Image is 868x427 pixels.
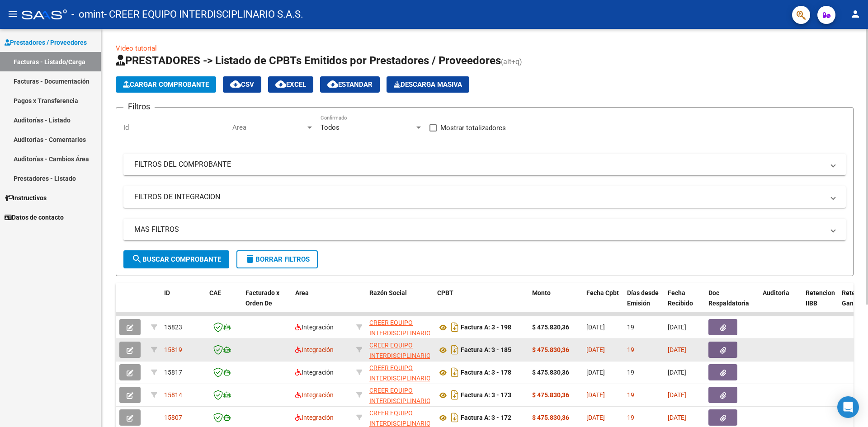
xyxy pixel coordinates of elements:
[664,283,705,323] datatable-header-cell: Fecha Recibido
[134,225,824,235] mat-panel-title: MAS FILTROS
[583,283,623,323] datatable-header-cell: Fecha Cpbt
[123,80,209,89] span: Cargar Comprobante
[206,283,242,323] datatable-header-cell: CAE
[369,408,430,427] div: 30716250667
[321,123,340,131] span: Todos
[434,283,528,323] datatable-header-cell: CPBT
[668,414,686,421] span: [DATE]
[668,369,686,376] span: [DATE]
[164,391,182,399] span: 15814
[627,346,634,353] span: 19
[369,385,430,404] div: 30716250667
[116,76,216,93] button: Cargar Comprobante
[461,347,511,354] strong: Factura A: 3 - 185
[461,369,511,376] strong: Factura A: 3 - 178
[627,369,634,376] span: 19
[802,283,838,323] datatable-header-cell: Retencion IIBB
[134,192,824,202] mat-panel-title: FILTROS DE INTEGRACION
[449,388,461,402] i: Descargar documento
[387,76,469,93] app-download-masive: Descarga masiva de comprobantes (adjuntos)
[123,186,846,208] mat-expansion-panel-header: FILTROS DE INTEGRACION
[116,54,501,67] span: PRESTADORES -> Listado de CPBTs Emitidos por Prestadores / Proveedores
[223,76,261,93] button: CSV
[209,289,221,296] span: CAE
[623,283,664,323] datatable-header-cell: Días desde Emisión
[850,9,861,19] mat-icon: person
[369,364,431,392] span: CREER EQUIPO INTERDISCIPLINARIO S.A.S.
[627,414,634,421] span: 19
[394,80,462,89] span: Descarga Masiva
[759,283,802,323] datatable-header-cell: Auditoria
[668,346,686,353] span: [DATE]
[763,289,789,296] span: Auditoria
[586,369,605,376] span: [DATE]
[230,80,254,89] span: CSV
[295,346,334,353] span: Integración
[369,319,431,347] span: CREER EQUIPO INTERDISCIPLINARIO S.A.S.
[295,414,334,421] span: Integración
[164,414,182,421] span: 15807
[232,123,306,131] span: Area
[123,250,229,268] button: Buscar Comprobante
[236,250,318,268] button: Borrar Filtros
[449,365,461,380] i: Descargar documento
[369,340,430,359] div: 30716250667
[668,391,686,399] span: [DATE]
[164,369,182,376] span: 15817
[5,193,47,203] span: Instructivos
[5,38,87,47] span: Prestadores / Proveedores
[806,289,835,307] span: Retencion IIBB
[160,283,206,323] datatable-header-cell: ID
[292,283,353,323] datatable-header-cell: Area
[369,387,431,415] span: CREER EQUIPO INTERDISCIPLINARIO S.A.S.
[708,289,749,307] span: Doc Respaldatoria
[5,212,64,222] span: Datos de contacto
[449,320,461,334] i: Descargar documento
[501,57,522,66] span: (alt+q)
[123,154,846,175] mat-expansion-panel-header: FILTROS DEL COMPROBANTE
[71,5,104,24] span: - omint
[123,100,155,113] h3: Filtros
[116,44,157,52] a: Video tutorial
[586,324,605,331] span: [DATE]
[532,391,569,399] strong: $ 475.830,36
[164,289,170,296] span: ID
[586,346,605,353] span: [DATE]
[586,289,619,296] span: Fecha Cpbt
[7,9,18,19] mat-icon: menu
[320,76,380,93] button: Estandar
[532,346,569,353] strong: $ 475.830,36
[230,79,241,89] mat-icon: cloud_download
[369,318,430,337] div: 30716250667
[369,342,431,370] span: CREER EQUIPO INTERDISCIPLINARIO S.A.S.
[668,324,686,331] span: [DATE]
[134,160,824,169] mat-panel-title: FILTROS DEL COMPROBANTE
[366,283,434,323] datatable-header-cell: Razón Social
[295,369,334,376] span: Integración
[627,324,634,331] span: 19
[164,324,182,331] span: 15823
[532,369,569,376] strong: $ 475.830,36
[327,79,338,89] mat-icon: cloud_download
[245,255,310,263] span: Borrar Filtros
[837,396,859,418] div: Open Intercom Messenger
[532,289,551,296] span: Monto
[532,414,569,421] strong: $ 475.830,36
[245,253,255,264] mat-icon: delete
[440,122,506,133] span: Mostrar totalizadores
[164,346,182,353] span: 15819
[461,324,511,331] strong: Factura A: 3 - 198
[449,410,461,425] i: Descargar documento
[532,324,569,331] strong: $ 475.830,36
[275,80,306,89] span: EXCEL
[123,219,846,240] mat-expansion-panel-header: MAS FILTROS
[295,324,334,331] span: Integración
[627,289,659,307] span: Días desde Emisión
[327,80,373,89] span: Estandar
[528,283,583,323] datatable-header-cell: Monto
[104,5,303,24] span: - CREER EQUIPO INTERDISCIPLINARIO S.A.S.
[245,289,279,307] span: Facturado x Orden De
[132,253,142,264] mat-icon: search
[387,76,469,93] button: Descarga Masiva
[437,289,453,296] span: CPBT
